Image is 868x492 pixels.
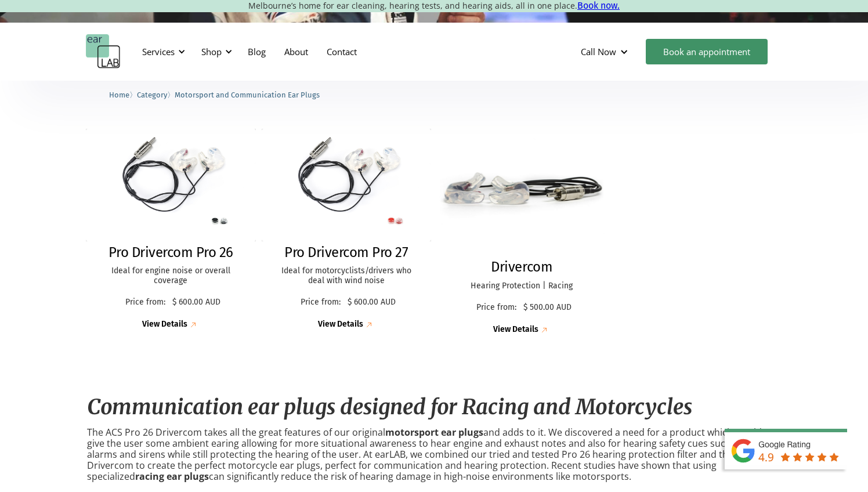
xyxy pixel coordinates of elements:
a: Pro Drivercom Pro 27Pro Drivercom Pro 27Ideal for motorcyclists/drivers who deal with wind noiseP... [262,129,432,331]
p: Ideal for engine noise or overall coverage [97,266,244,286]
a: Motorsport and Communication Ear Plugs [175,89,320,100]
p: $ 500.00 AUD [523,303,572,313]
img: Pro Drivercom Pro 27 [262,129,432,241]
div: Call Now [581,46,616,57]
strong: motorsport ear plugs [385,426,483,439]
p: Price from: [296,298,345,307]
p: $ 600.00 AUD [172,298,220,307]
div: View Details [493,325,538,335]
img: Drivercom [428,122,615,262]
div: View Details [142,320,187,330]
h2: Pro Drivercom Pro 26 [108,244,233,261]
div: Shop [194,34,236,69]
span: Motorsport and Communication Ear Plugs [175,91,320,99]
strong: racing ear plugs [135,470,209,483]
li: 〉 [109,89,137,101]
div: Services [142,46,175,57]
a: About [275,35,317,68]
p: $ 600.00 AUD [348,298,396,307]
a: Home [109,89,129,100]
a: Category [137,89,167,100]
em: Communication ear plugs designed for Racing and Motorcycles [87,394,692,420]
p: The ACS Pro 26 Drivercom takes all the great features of our original and adds to it. We discover... [87,427,782,483]
h2: Pro Drivercom Pro 27 [284,244,408,261]
p: Price from: [472,303,520,313]
span: Category [137,91,167,99]
a: Blog [238,35,275,68]
li: 〉 [137,89,175,101]
div: Call Now [572,34,640,69]
a: Pro Drivercom Pro 26Pro Drivercom Pro 26Ideal for engine noise or overall coveragePrice from:$ 60... [86,129,256,331]
a: home [86,34,121,69]
h2: Drivercom [491,259,552,276]
a: Book an appointment [646,39,768,64]
div: Shop [201,46,222,57]
div: View Details [318,320,363,330]
a: Contact [317,35,366,68]
a: DrivercomDrivercomHearing Protection | RacingPrice from:$ 500.00 AUDView Details [437,129,607,336]
span: Home [109,91,129,99]
p: Price from: [121,298,169,307]
div: Services [135,34,189,69]
img: Pro Drivercom Pro 26 [86,129,256,241]
p: Ideal for motorcyclists/drivers who deal with wind noise [273,266,420,286]
p: Hearing Protection | Racing [449,281,595,291]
